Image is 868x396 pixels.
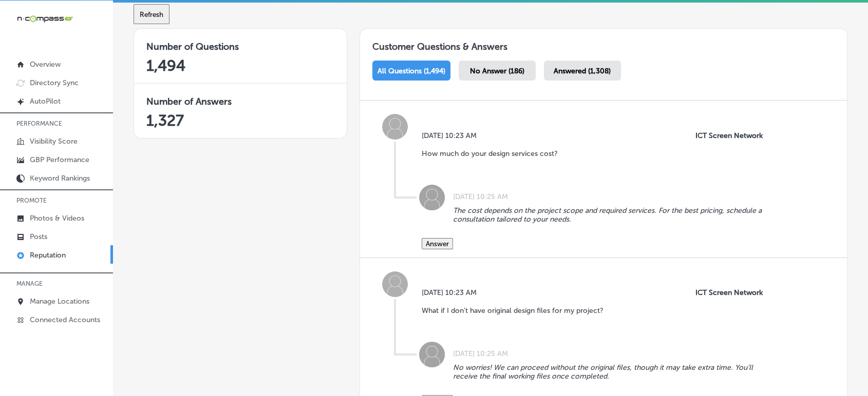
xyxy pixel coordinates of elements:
h2: 1,494 [146,56,334,75]
h3: Number of Answers [146,96,334,107]
p: AutoPilot [30,97,61,106]
label: [DATE] 10:23 AM [422,131,565,140]
p: The cost depends on the project scope and required services. For the best pricing, schedule a con... [453,206,778,224]
button: Refresh [134,4,169,24]
h1: Customer Questions & Answers [360,29,847,56]
button: Answer [422,238,453,249]
p: No worries! We can proceed without the original files, though it may take extra time. You’ll rece... [453,363,778,381]
p: Visibility Score [30,137,78,146]
img: 660ab0bf-5cc7-4cb8-ba1c-48b5ae0f18e60NCTV_CLogo_TV_Black_-500x88.png [16,14,73,24]
p: What if I don't have original design files for my project? [422,306,603,315]
p: Keyword Rankings [30,174,90,183]
p: Posts [30,232,47,241]
p: GBP Performance [30,155,89,164]
p: How much do your design services cost? [422,149,558,158]
h3: Number of Questions [146,41,334,52]
p: Overview [30,60,61,69]
label: [DATE] 10:25 AM [453,349,508,358]
h2: 1,327 [146,111,334,130]
label: [DATE] 10:23 AM [422,288,611,297]
p: ICT Screen Network [695,131,782,140]
p: Connected Accounts [30,315,100,324]
span: No Answer (186) [470,67,524,75]
p: Photos & Videos [30,214,84,223]
p: ICT Screen Network [695,288,782,297]
span: Answered (1,308) [554,67,611,75]
label: [DATE] 10:25 AM [453,192,508,201]
p: Directory Sync [30,78,79,87]
p: Manage Locations [30,297,89,306]
span: All Questions (1,494) [378,67,445,75]
p: Reputation [30,251,66,260]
